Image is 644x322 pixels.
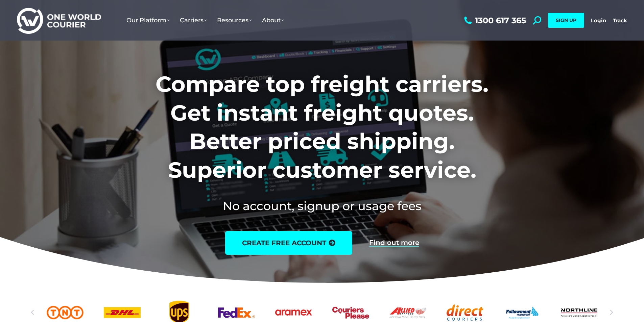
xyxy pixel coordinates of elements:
span: Our Platform [126,17,170,24]
a: Carriers [175,10,212,31]
span: Resources [217,17,252,24]
a: Our Platform [121,10,175,31]
a: Track [613,17,627,24]
span: Carriers [180,17,207,24]
img: One World Courier [17,7,101,34]
h1: Compare top freight carriers. Get instant freight quotes. Better priced shipping. Superior custom... [111,70,533,184]
span: About [262,17,284,24]
h2: No account, signup or usage fees [111,198,533,214]
span: SIGN UP [556,17,576,23]
a: About [257,10,289,31]
a: Login [591,17,606,24]
a: SIGN UP [548,13,584,28]
a: Resources [212,10,257,31]
a: 1300 617 365 [462,16,526,25]
a: create free account [225,231,352,255]
a: Find out more [369,239,419,247]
